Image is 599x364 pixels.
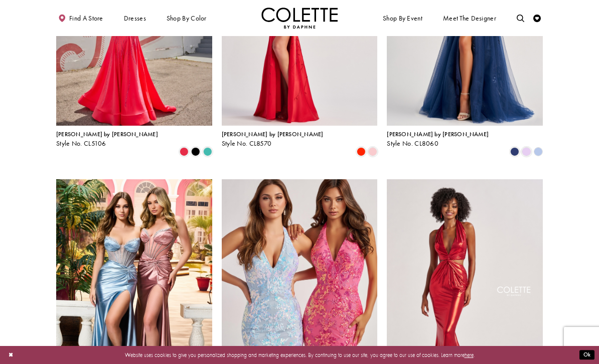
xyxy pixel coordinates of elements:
span: Shop By Event [383,15,422,22]
div: Colette by Daphne Style No. CL8570 [222,131,324,147]
p: Website uses cookies to give you personalized shopping and marketing experiences. By continuing t... [55,350,544,360]
span: Dresses [124,15,146,22]
span: Style No. CL8060 [387,139,438,148]
span: Shop by color [167,15,207,22]
a: Visit Home Page [261,8,338,29]
i: Scarlet [357,147,366,156]
span: Meet the designer [443,15,496,22]
span: Shop By Event [381,8,424,29]
i: Bluebell [534,147,543,156]
i: Turquoise [203,147,212,156]
button: Close Dialog [5,348,17,362]
div: Colette by Daphne Style No. CL8060 [387,131,489,147]
i: Navy Blue [510,147,519,156]
span: Find a store [69,15,103,22]
a: Toggle search [515,8,526,29]
i: Strawberry [180,147,189,156]
a: Meet the designer [441,8,498,29]
span: Style No. CL5106 [56,139,106,148]
img: Colette by Daphne [261,8,338,29]
span: [PERSON_NAME] by [PERSON_NAME] [222,130,324,138]
i: Lilac [522,147,531,156]
span: Dresses [122,8,148,29]
button: Submit Dialog [579,350,594,360]
i: Black [191,147,200,156]
span: Shop by color [165,8,208,29]
a: here [465,351,474,358]
span: Style No. CL8570 [222,139,272,148]
a: Check Wishlist [531,8,543,29]
span: [PERSON_NAME] by [PERSON_NAME] [387,130,489,138]
i: Ice Pink [368,147,377,156]
div: Colette by Daphne Style No. CL5106 [56,131,158,147]
span: [PERSON_NAME] by [PERSON_NAME] [56,130,158,138]
a: Find a store [56,8,105,29]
